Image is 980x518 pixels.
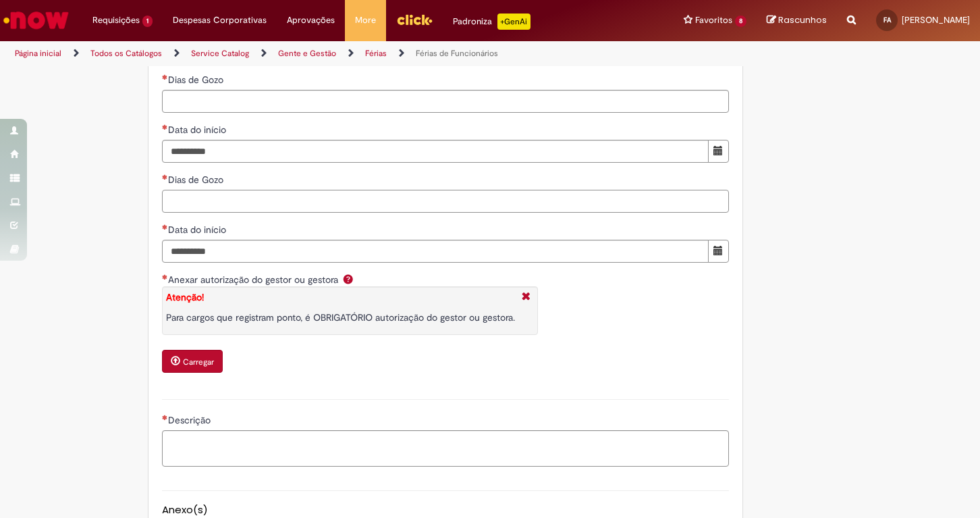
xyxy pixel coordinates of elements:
span: Requisições [92,14,140,27]
ul: Trilhas de página [10,41,643,66]
span: Favoritos [695,14,732,27]
p: Para cargos que registram ponto, é OBRIGATÓRIO autorização do gestor ou gestora. [166,311,515,324]
span: Anexar autorização do gestor ou gestora [168,274,341,286]
input: Data do início [162,140,709,163]
span: Aprovações [287,14,335,27]
span: 8 [735,16,746,27]
input: Data do início [162,240,709,263]
div: Padroniza [453,14,530,30]
small: Carregar [183,357,214,367]
button: Mostrar calendário para Data do início [708,240,729,263]
span: Dias de Gozo [168,74,226,86]
span: Rascunhos [778,14,827,26]
a: Página inicial [15,48,61,59]
input: Dias de Gozo [162,90,729,113]
span: 1 [142,16,153,27]
p: +GenAi [497,14,530,30]
span: Necessários [162,124,168,130]
a: Service Catalog [191,48,249,59]
button: Carregar anexo de Anexar autorização do gestor ou gestora Required [162,350,223,373]
span: Necessários [162,224,168,230]
i: Fechar More information Por question_anexo_obriatorio_registro_de_ponto [518,290,534,305]
span: More [355,14,376,27]
a: Gente e Gestão [278,48,336,59]
strong: Atenção! [166,291,204,303]
span: Necessários [162,274,168,280]
textarea: Descrição [162,430,729,467]
span: [PERSON_NAME] [902,14,970,26]
a: Todos os Catálogos [90,48,162,59]
a: Férias [365,48,387,59]
span: Descrição [168,414,213,426]
a: Férias de Funcionários [416,48,498,59]
h5: Anexo(s) [162,504,729,516]
span: Necessários [162,174,168,180]
span: Despesas Corporativas [173,14,267,27]
input: Dias de Gozo [162,190,729,213]
img: click_logo_yellow_360x200.png [396,9,433,30]
span: Data do início [168,124,229,136]
img: ServiceNow [1,7,71,34]
span: Data do início [168,224,229,236]
a: Rascunhos [767,14,827,27]
span: Necessários [162,415,168,420]
span: Ajuda para Anexar autorização do gestor ou gestora [340,274,356,284]
span: FA [883,16,891,24]
span: Dias de Gozo [168,174,226,186]
button: Mostrar calendário para Data do início [708,140,729,163]
span: Necessários [162,74,168,80]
